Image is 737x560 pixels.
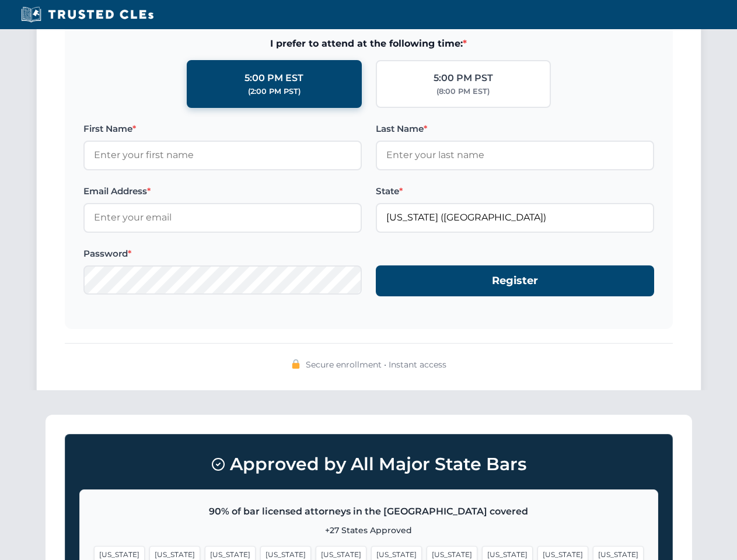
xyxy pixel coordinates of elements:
[94,524,644,537] p: +27 States Approved
[83,36,654,51] span: I prefer to attend at the following time:
[83,247,362,261] label: Password
[376,203,654,232] input: Florida (FL)
[79,449,658,480] h3: Approved by All Major State Bars
[376,141,654,170] input: Enter your last name
[83,184,362,198] label: Email Address
[376,122,654,136] label: Last Name
[18,6,157,23] img: Trusted CLEs
[376,265,654,296] button: Register
[248,86,301,97] div: (2:00 PM PST)
[83,203,362,232] input: Enter your email
[94,504,644,519] p: 90% of bar licensed attorneys in the [GEOGRAPHIC_DATA] covered
[376,184,654,198] label: State
[436,86,490,97] div: (8:00 PM EST)
[244,71,303,86] div: 5:00 PM EST
[291,359,301,369] img: 🔒
[306,358,446,371] span: Secure enrollment • Instant access
[83,141,362,170] input: Enter your first name
[83,122,362,136] label: First Name
[434,71,493,86] div: 5:00 PM PST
